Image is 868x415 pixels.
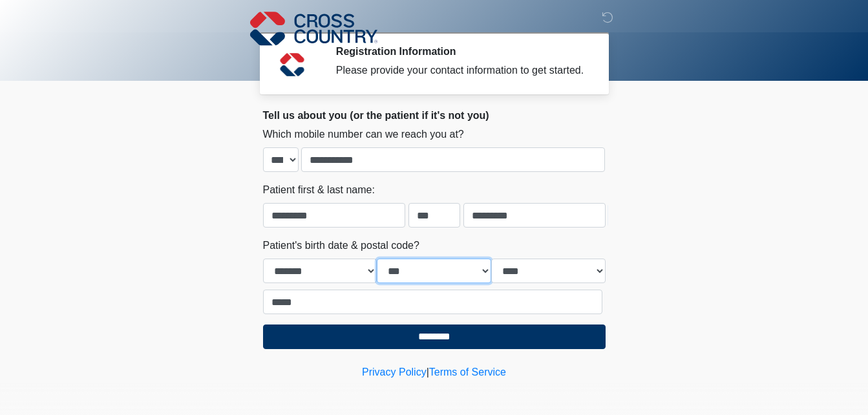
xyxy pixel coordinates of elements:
[273,45,312,84] img: Agent Avatar
[250,10,378,47] img: Cross Country Logo
[427,367,429,378] a: |
[263,127,464,142] label: Which mobile number can we reach you at?
[429,367,506,378] a: Terms of Service
[263,238,419,253] label: Patient's birth date & postal code?
[336,63,586,78] div: Please provide your contact information to get started.
[263,109,606,122] h2: Tell us about you (or the patient if it's not you)
[263,182,375,198] label: Patient first & last name:
[362,367,427,378] a: Privacy Policy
